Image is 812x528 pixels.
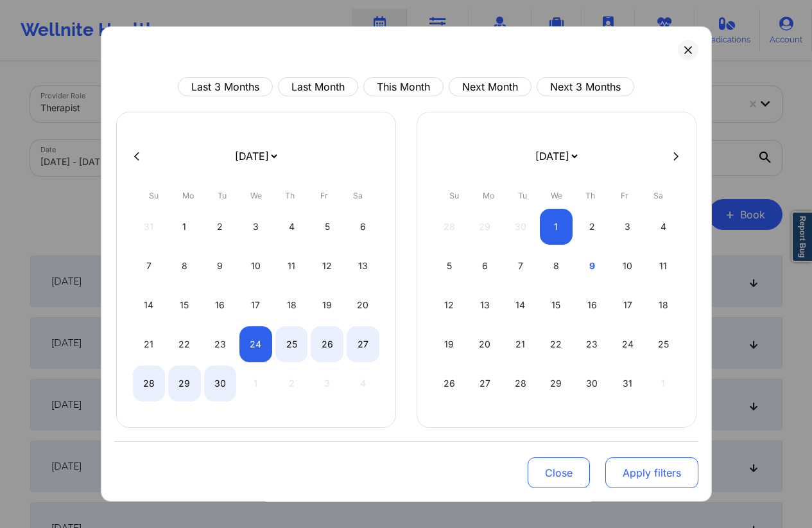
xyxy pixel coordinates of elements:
[218,191,227,200] abbr: Tuesday
[204,326,237,362] div: Tue Sep 23 2025
[505,248,537,284] div: Tue Oct 07 2025
[540,365,573,401] div: Wed Oct 29 2025
[275,287,308,323] div: Thu Sep 18 2025
[347,326,379,362] div: Sat Sep 27 2025
[347,287,379,323] div: Sat Sep 20 2025
[537,77,634,96] button: Next 3 Months
[363,77,444,96] button: This Month
[149,191,159,200] abbr: Sunday
[275,248,308,284] div: Thu Sep 11 2025
[469,365,501,401] div: Mon Oct 27 2025
[518,191,527,200] abbr: Tuesday
[540,287,573,323] div: Wed Oct 15 2025
[576,287,609,323] div: Thu Oct 16 2025
[611,209,644,245] div: Fri Oct 03 2025
[449,191,459,200] abbr: Sunday
[353,191,363,200] abbr: Saturday
[647,326,680,362] div: Sat Oct 25 2025
[311,326,343,362] div: Fri Sep 26 2025
[278,77,358,96] button: Last Month
[576,248,609,284] div: Thu Oct 09 2025
[505,365,537,401] div: Tue Oct 28 2025
[168,248,201,284] div: Mon Sep 08 2025
[168,365,201,401] div: Mon Sep 29 2025
[168,326,201,362] div: Mon Sep 22 2025
[647,287,680,323] div: Sat Oct 18 2025
[576,365,609,401] div: Thu Oct 30 2025
[275,326,308,362] div: Thu Sep 25 2025
[204,209,237,245] div: Tue Sep 02 2025
[204,248,237,284] div: Tue Sep 09 2025
[178,77,273,96] button: Last 3 Months
[540,326,573,362] div: Wed Oct 22 2025
[483,191,494,200] abbr: Monday
[168,287,201,323] div: Mon Sep 15 2025
[433,287,466,323] div: Sun Oct 12 2025
[182,191,194,200] abbr: Monday
[469,326,501,362] div: Mon Oct 20 2025
[449,77,531,96] button: Next Month
[611,326,644,362] div: Fri Oct 24 2025
[168,209,201,245] div: Mon Sep 01 2025
[347,248,379,284] div: Sat Sep 13 2025
[605,457,698,488] button: Apply filters
[540,209,573,245] div: Wed Oct 01 2025
[311,209,343,245] div: Fri Sep 05 2025
[585,191,595,200] abbr: Thursday
[528,457,590,488] button: Close
[250,191,262,200] abbr: Wednesday
[653,191,663,200] abbr: Saturday
[505,326,537,362] div: Tue Oct 21 2025
[311,248,343,284] div: Fri Sep 12 2025
[133,287,166,323] div: Sun Sep 14 2025
[239,326,272,362] div: Wed Sep 24 2025
[551,191,562,200] abbr: Wednesday
[133,365,166,401] div: Sun Sep 28 2025
[133,326,166,362] div: Sun Sep 21 2025
[433,326,466,362] div: Sun Oct 19 2025
[133,248,166,284] div: Sun Sep 07 2025
[621,191,628,200] abbr: Friday
[611,287,644,323] div: Fri Oct 17 2025
[647,248,680,284] div: Sat Oct 11 2025
[576,209,609,245] div: Thu Oct 02 2025
[285,191,295,200] abbr: Thursday
[611,365,644,401] div: Fri Oct 31 2025
[469,248,501,284] div: Mon Oct 06 2025
[347,209,379,245] div: Sat Sep 06 2025
[311,287,343,323] div: Fri Sep 19 2025
[611,248,644,284] div: Fri Oct 10 2025
[469,287,501,323] div: Mon Oct 13 2025
[204,365,237,401] div: Tue Sep 30 2025
[433,248,466,284] div: Sun Oct 05 2025
[204,287,237,323] div: Tue Sep 16 2025
[540,248,573,284] div: Wed Oct 08 2025
[239,287,272,323] div: Wed Sep 17 2025
[239,209,272,245] div: Wed Sep 03 2025
[433,365,466,401] div: Sun Oct 26 2025
[275,209,308,245] div: Thu Sep 04 2025
[576,326,609,362] div: Thu Oct 23 2025
[505,287,537,323] div: Tue Oct 14 2025
[320,191,328,200] abbr: Friday
[239,248,272,284] div: Wed Sep 10 2025
[647,209,680,245] div: Sat Oct 04 2025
